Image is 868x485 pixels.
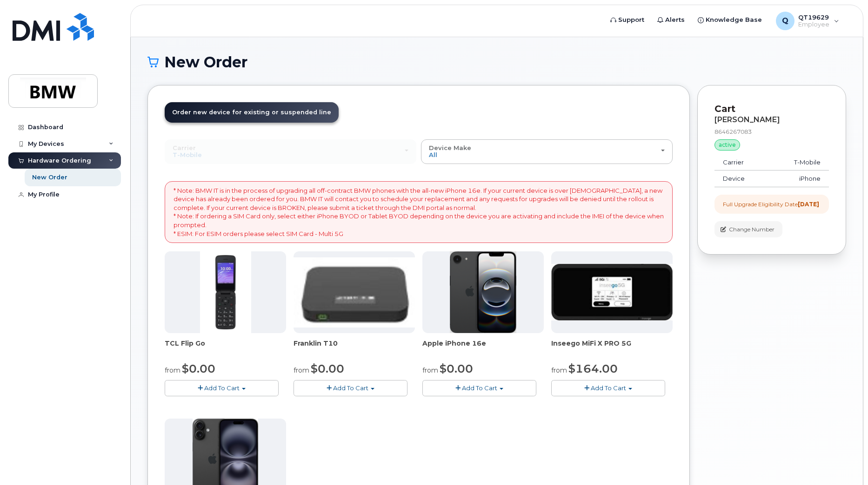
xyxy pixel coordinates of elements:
[165,339,286,357] div: TCL Flip Go
[429,151,437,158] span: All
[714,154,768,171] td: Carrier
[714,116,829,124] div: [PERSON_NAME]
[551,366,567,374] small: from
[165,366,180,374] small: from
[204,384,240,392] span: Add To Cart
[440,362,473,375] span: $0.00
[714,170,768,187] td: Device
[421,139,673,164] button: Device Make All
[714,128,829,136] div: 8646267083
[462,384,497,392] span: Add To Cart
[172,109,331,116] span: Order new device for existing or suspended line
[294,366,309,374] small: from
[174,186,664,238] p: * Note: BMW IT is in the process of upgrading all off-contract BMW phones with the all-new iPhone...
[422,339,544,357] div: Apple iPhone 16e
[798,201,819,208] strong: [DATE]
[294,339,415,357] div: Franklin T10
[551,380,665,396] button: Add To Cart
[729,225,775,234] span: Change Number
[723,200,819,208] div: Full Upgrade Eligibility Date
[714,221,782,237] button: Change Number
[551,339,673,357] div: Inseego MiFi X PRO 5G
[768,170,829,187] td: iPhone
[200,251,251,333] img: TCL_FLIP_MODE.jpg
[551,264,673,321] img: cut_small_inseego_5G.jpg
[147,54,846,70] h1: New Order
[450,251,517,333] img: iphone16e.png
[714,139,740,151] div: active
[294,380,407,396] button: Add To Cart
[591,384,626,392] span: Add To Cart
[568,362,618,375] span: $164.00
[311,362,344,375] span: $0.00
[422,380,536,396] button: Add To Cart
[429,144,471,151] span: Device Make
[714,102,829,116] p: Cart
[182,362,215,375] span: $0.00
[768,154,829,171] td: T-Mobile
[294,257,415,328] img: t10.jpg
[333,384,368,392] span: Add To Cart
[828,445,861,478] iframe: Messenger Launcher
[165,380,279,396] button: Add To Cart
[422,366,438,374] small: from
